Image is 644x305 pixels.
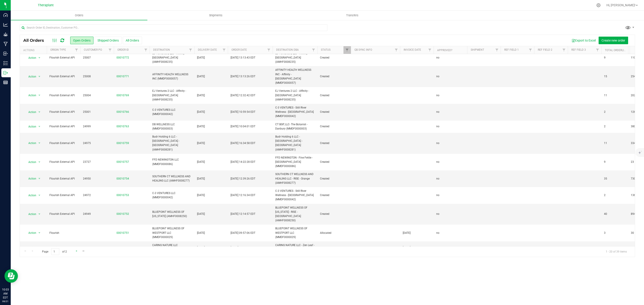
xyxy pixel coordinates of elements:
inline-svg: Grow [3,32,8,37]
span: select [37,92,42,98]
a: Destination DBA [276,48,299,51]
span: Created [320,141,348,145]
span: Shipments [203,13,229,17]
a: Ref Field 3 [571,48,586,51]
span: select [37,192,42,198]
button: Shipped Orders [95,37,122,44]
span: Action [24,109,36,115]
span: [DATE] 12:16:34 EDT [231,193,255,197]
span: select [37,55,42,61]
a: Delivery Date [198,48,217,51]
span: Action [24,192,36,198]
span: [DATE] 12:14:57 EDT [231,212,255,216]
span: [DATE] [197,74,205,79]
span: 3 [604,231,606,235]
span: no [436,93,439,98]
button: Create new order [599,37,628,44]
span: Action [24,175,36,182]
span: [DATE] [197,193,205,197]
span: Action [24,230,36,236]
span: Hi, [PERSON_NAME]! [606,3,636,7]
a: Order ID [117,48,129,51]
span: 334 [631,141,636,145]
span: [DATE] [197,141,205,145]
span: Flourish External API [49,141,78,145]
a: Status [321,48,330,51]
span: EJ Ventures 2 LLC - Affinity - [GEOGRAPHIC_DATA] (AMHF0008235) [152,51,192,64]
span: Created [320,212,348,216]
span: 15 [604,74,607,79]
span: Budr Holding 6 LLC - [GEOGRAPHIC_DATA] - [GEOGRAPHIC_DATA] (AMHF0008281) [275,135,315,152]
a: 00010750 [117,245,129,250]
span: no [436,193,439,197]
a: Order Date [231,48,247,51]
span: EJ Ventures 2 LLC - Affinity - [GEOGRAPHIC_DATA] (AMHF0008235) [152,89,192,102]
span: [DATE] 14:22:28 EDT [231,160,255,164]
span: select [37,73,42,80]
span: Action [24,159,36,165]
span: Created [320,110,348,114]
span: 30 [631,245,634,250]
span: EJ Ventures 2 LLC - Affinity - [GEOGRAPHIC_DATA] (AMHF0008235) [275,89,315,102]
span: Created [320,193,348,197]
a: Filter [265,46,273,54]
span: [DATE] [197,177,205,181]
span: Created [320,177,348,181]
a: Invoice Date [404,48,421,51]
span: select [37,211,42,217]
span: BLUEPOINT WELLNESS OF [US_STATE] - RISE - [GEOGRAPHIC_DATA] (AMHF0008250) [275,206,315,223]
span: FFD NEWINGTON LLC (MMDF0000086) [152,158,192,166]
iframe: Resource center [4,269,18,283]
span: [DATE] 12:32:42 EDT [231,93,255,98]
span: [DATE] 16:34:58 EDT [231,141,255,145]
input: Search Order ID, Destination, Customer PO... [20,24,327,31]
span: select [37,109,42,115]
span: Created [320,56,348,60]
span: 35 [604,177,607,181]
span: 30 [631,231,634,235]
span: [DATE] 09:55:23 EDT [231,245,255,250]
a: Filter [560,46,568,54]
span: [DATE] 09:57:06 EDT [231,231,255,235]
span: SOUTHERN CT WELLNESS AND HEALING LLC - RISE - Orange (AMHF0008277) [275,172,315,185]
button: Export to Excel [569,37,599,44]
span: no [436,212,439,216]
span: Action [24,211,36,217]
span: BLUEPOINT WELLNESS OF WESTPORT LLC (MMDF0000029) [152,226,192,239]
span: [DATE] 13:13:26 EDT [231,74,255,79]
span: no [436,141,439,145]
span: [DATE] [197,110,205,114]
a: Filter [106,46,114,54]
span: [DATE] [197,231,205,235]
span: 40 [604,212,607,216]
span: Budr Holding 6 LLC - [GEOGRAPHIC_DATA] - [GEOGRAPHIC_DATA] (AMHF0008281) [152,135,192,152]
span: 24972 [83,193,111,197]
span: [DATE] [197,212,205,216]
span: 9 [604,160,606,164]
div: Manage settings [596,3,601,7]
a: Filter [310,46,317,54]
span: Flourish External API [49,74,78,79]
span: Theraplant [38,3,54,7]
button: Open Orders [70,37,93,44]
div: Actions [23,49,45,52]
inline-svg: Manufacturing [3,42,8,46]
span: select [37,175,42,182]
span: Flourish External API [49,93,78,98]
a: Filter [73,46,80,54]
span: EJ Ventures 2 LLC - Affinity - [GEOGRAPHIC_DATA] (AMHF0008235) [275,51,315,64]
span: 730 [631,177,636,181]
span: [DATE] 12:39:26 EDT [231,177,255,181]
a: 00010771 [117,74,129,79]
a: 00010766 [117,110,129,114]
a: Transfers [284,11,421,20]
span: [DATE] [197,56,205,60]
span: AFFINITY HEALTH WELLNESS INC (MMDF0000057) [152,72,192,81]
span: Flourish External API [49,212,78,216]
a: 00010759 [117,141,129,145]
input: 1 [51,248,59,255]
a: Destination [153,48,170,51]
a: Origin Type [50,48,66,51]
inline-svg: Analytics [3,23,8,27]
span: [DATE] [403,231,411,235]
